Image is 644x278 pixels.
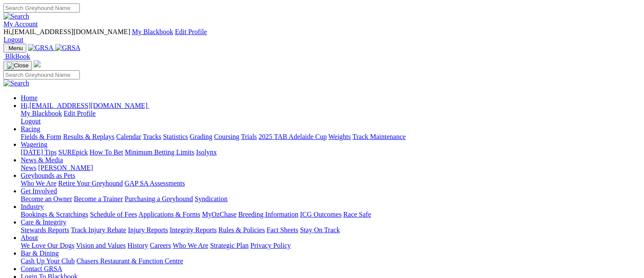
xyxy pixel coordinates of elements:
[170,226,217,234] a: Integrity Reports
[21,195,641,203] div: Get Involved
[238,211,298,218] a: Breeding Information
[190,133,212,140] a: Grading
[196,148,217,156] a: Isolynx
[3,3,80,13] input: Search
[90,211,137,218] a: Schedule of Fees
[202,211,237,218] a: MyOzChase
[3,61,32,70] button: Toggle navigation
[55,44,81,52] img: GRSA
[58,148,88,156] a: SUREpick
[21,211,641,218] div: Industry
[28,44,54,52] img: GRSA
[34,60,41,67] img: logo-grsa-white.png
[175,28,207,35] a: Edit Profile
[21,110,641,125] div: Hi,[EMAIL_ADDRESS][DOMAIN_NAME]
[353,133,406,140] a: Track Maintenance
[21,180,641,187] div: Greyhounds as Pets
[259,133,327,140] a: 2025 TAB Adelaide Cup
[3,28,641,44] div: My Account
[125,148,194,156] a: Minimum Betting Limits
[9,45,23,51] span: Menu
[21,250,59,257] a: Bar & Dining
[64,110,96,117] a: Edit Profile
[21,242,641,250] div: About
[21,125,40,133] a: Racing
[173,242,208,249] a: Who We Are
[21,187,57,195] a: Get Involved
[250,242,291,249] a: Privacy Policy
[163,133,188,140] a: Statistics
[58,180,123,187] a: Retire Your Greyhound
[21,156,63,164] a: News & Media
[21,218,66,226] a: Care & Integrity
[116,133,141,140] a: Calendar
[267,226,298,234] a: Fact Sheets
[21,164,641,172] div: News & Media
[63,133,114,140] a: Results & Replays
[343,211,371,218] a: Race Safe
[21,195,72,202] a: Become an Owner
[21,102,149,109] a: Hi,[EMAIL_ADDRESS][DOMAIN_NAME]
[3,20,38,28] a: My Account
[21,148,57,156] a: [DATE] Tips
[3,28,130,35] span: Hi, [EMAIL_ADDRESS][DOMAIN_NAME]
[300,211,341,218] a: ICG Outcomes
[125,195,193,202] a: Purchasing a Greyhound
[21,102,148,109] span: Hi, [EMAIL_ADDRESS][DOMAIN_NAME]
[76,242,126,249] a: Vision and Values
[21,211,88,218] a: Bookings & Scratchings
[21,141,47,148] a: Wagering
[21,257,641,265] div: Bar & Dining
[241,133,257,140] a: Trials
[71,226,126,234] a: Track Injury Rebate
[125,180,185,187] a: GAP SA Assessments
[21,172,75,179] a: Greyhounds as Pets
[195,195,227,202] a: Syndication
[21,226,69,234] a: Stewards Reports
[132,28,174,35] a: My Blackbook
[3,13,29,20] img: Search
[21,265,62,272] a: Contact GRSA
[328,133,351,140] a: Weights
[21,133,641,141] div: Racing
[5,53,30,60] span: BlkBook
[300,226,340,234] a: Stay On Track
[3,70,80,79] input: Search
[21,133,61,140] a: Fields & Form
[3,53,30,60] a: BlkBook
[74,195,123,202] a: Become a Trainer
[21,257,75,265] a: Cash Up Your Club
[143,133,161,140] a: Tracks
[21,110,62,117] a: My Blackbook
[21,226,641,234] div: Care & Integrity
[150,242,171,249] a: Careers
[7,62,28,69] img: Close
[21,117,41,125] a: Logout
[218,226,265,234] a: Rules & Policies
[3,44,26,53] button: Toggle navigation
[21,148,641,156] div: Wagering
[210,242,249,249] a: Strategic Plan
[214,133,240,140] a: Coursing
[21,164,36,171] a: News
[21,234,38,241] a: About
[139,211,200,218] a: Applications & Forms
[128,226,168,234] a: Injury Reports
[76,257,183,265] a: Chasers Restaurant & Function Centre
[21,94,38,101] a: Home
[127,242,148,249] a: History
[90,148,123,156] a: How To Bet
[3,79,29,87] img: Search
[38,164,93,171] a: [PERSON_NAME]
[21,242,74,249] a: We Love Our Dogs
[21,180,57,187] a: Who We Are
[21,203,44,210] a: Industry
[3,36,23,43] a: Logout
